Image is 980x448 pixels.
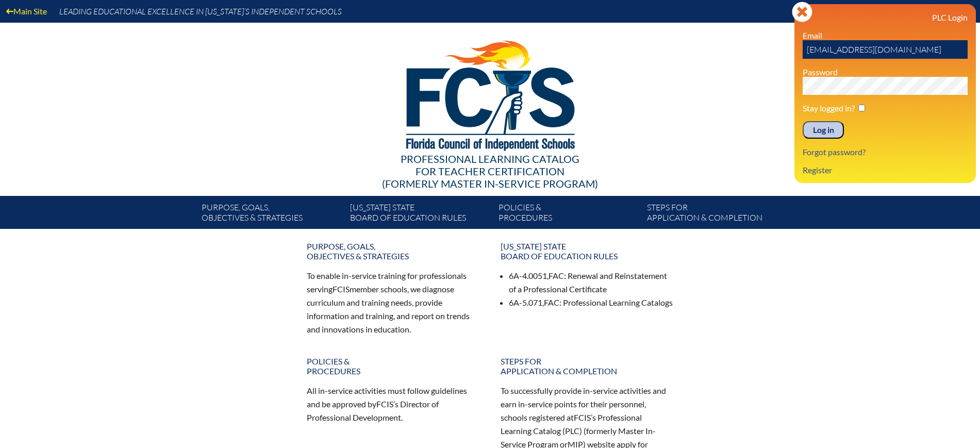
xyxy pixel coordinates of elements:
[509,296,674,309] li: 6A-5.071, : Professional Learning Catalogs
[803,121,844,139] input: Log in
[803,30,822,40] label: Email
[565,426,579,436] span: PLC
[2,4,51,18] a: Main Site
[803,67,838,77] label: Password
[384,23,596,163] img: FCISlogo221.eps
[333,284,350,294] span: FCIS
[193,153,787,190] div: Professional Learning Catalog (formerly Master In-service Program)
[509,269,674,296] li: 6A-4.0051, : Renewal and Reinstatement of a Professional Certificate
[307,269,480,336] p: To enable in-service training for professionals serving member schools, we diagnose curriculum an...
[346,200,494,229] a: [US_STATE] StateBoard of Education rules
[494,200,643,229] a: Policies &Procedures
[544,297,559,307] span: FAC
[799,163,836,177] a: Register
[803,12,968,22] h3: PLC Login
[643,200,791,229] a: Steps forapplication & completion
[574,412,591,422] span: FCIS
[494,237,680,265] a: [US_STATE] StateBoard of Education rules
[803,103,855,113] label: Stay logged in?
[549,271,564,280] span: FAC
[799,145,870,159] a: Forgot password?
[301,237,486,265] a: Purpose, goals,objectives & strategies
[197,200,346,229] a: Purpose, goals,objectives & strategies
[494,352,680,380] a: Steps forapplication & completion
[416,165,564,177] span: for Teacher Certification
[301,352,486,380] a: Policies &Procedures
[792,2,812,22] svg: Close
[307,384,480,424] p: All in-service activities must follow guidelines and be approved by ’s Director of Professional D...
[376,399,393,409] span: FCIS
